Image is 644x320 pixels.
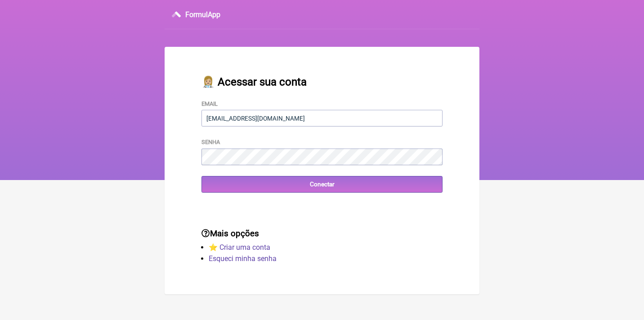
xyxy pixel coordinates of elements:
[201,76,443,88] h2: 👩🏼‍⚕️ Acessar sua conta
[209,243,270,252] a: ⭐️ Criar uma conta
[209,254,277,263] a: Esqueci minha senha
[185,10,220,19] h3: FormulApp
[201,139,220,145] label: Senha
[201,176,443,193] input: Conectar
[201,100,218,107] label: Email
[201,229,443,239] h3: Mais opções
